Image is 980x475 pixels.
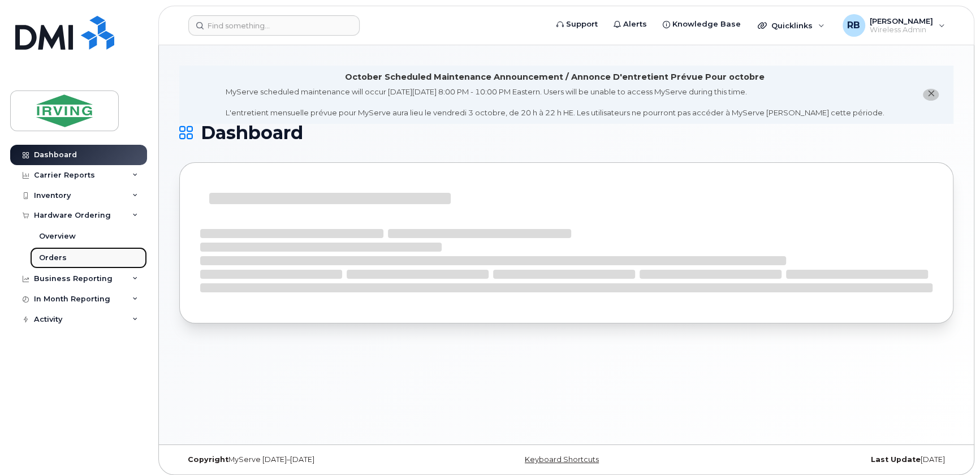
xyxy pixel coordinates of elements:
a: Keyboard Shortcuts [525,455,599,464]
strong: Last Update [871,455,921,464]
strong: Copyright [188,455,228,464]
div: [DATE] [696,455,953,464]
span: Dashboard [201,124,303,141]
button: close notification [923,89,939,101]
div: October Scheduled Maintenance Announcement / Annonce D'entretient Prévue Pour octobre [345,71,765,83]
div: MyServe [DATE]–[DATE] [179,455,437,464]
div: MyServe scheduled maintenance will occur [DATE][DATE] 8:00 PM - 10:00 PM Eastern. Users will be u... [226,87,884,118]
